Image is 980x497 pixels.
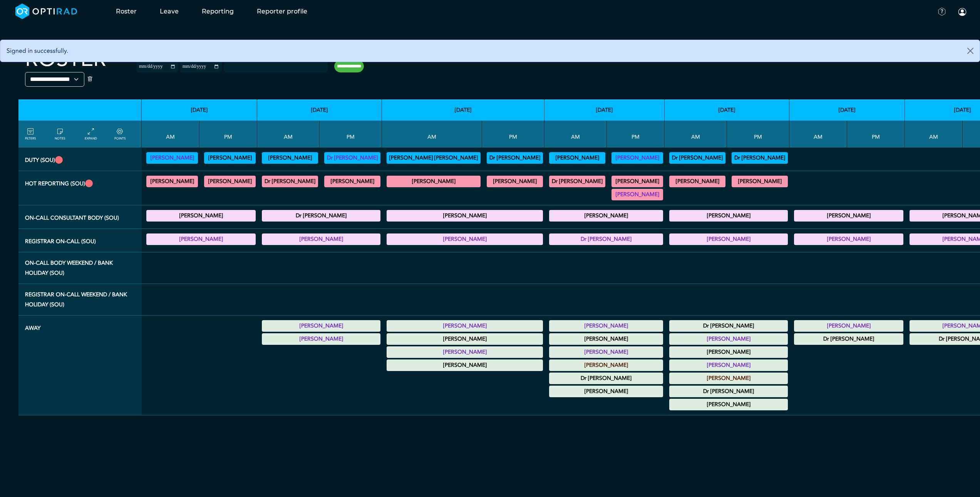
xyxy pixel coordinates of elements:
[550,177,604,186] summary: Dr [PERSON_NAME]
[549,233,663,245] div: Registrar On-Call 17:00 - 21:00
[549,333,663,345] div: Study Leave 00:00 - 23:59
[15,3,77,19] img: brand-opti-rad-logos-blue-and-white-d2f68631ba2948856bd03f2d395fb146ddc8fb01b4b6e9315ea85fa773367...
[146,210,256,222] div: On-Call Consultant Body 17:00 - 21:00
[262,176,318,187] div: CT Trauma & Urgent/MRI Trauma & Urgent 09:00 - 13:00
[670,400,787,409] summary: [PERSON_NAME]
[794,320,903,332] div: Annual Leave 00:00 - 23:59
[142,99,257,121] th: [DATE]
[18,316,142,415] th: Away
[669,399,788,410] div: Annual Leave 00:00 - 23:59
[488,177,542,186] summary: [PERSON_NAME]
[18,229,142,252] th: Registrar On-Call (SOU)
[669,233,788,245] div: Registrar On-Call 17:00 - 21:00
[55,127,65,141] a: show/hide notes
[670,235,787,244] summary: [PERSON_NAME]
[613,177,662,186] summary: [PERSON_NAME]
[325,177,379,186] summary: [PERSON_NAME]
[204,152,256,164] div: Vetting (30 PF Points) 13:00 - 17:00
[670,387,787,396] summary: Dr [PERSON_NAME]
[613,153,662,163] summary: [PERSON_NAME]
[550,387,662,396] summary: [PERSON_NAME]
[611,152,663,164] div: Vetting (30 PF Points) 12:00 - 17:00
[670,177,724,186] summary: [PERSON_NAME]
[147,177,197,186] summary: [PERSON_NAME]
[262,320,380,332] div: Annual Leave 00:00 - 23:59
[388,348,542,357] summary: [PERSON_NAME]
[263,334,379,344] summary: [PERSON_NAME]
[388,361,542,370] summary: [PERSON_NAME]
[732,152,788,164] div: Vetting (30 PF Points) 13:00 - 17:30
[550,211,662,220] summary: [PERSON_NAME]
[487,176,543,187] div: MRI Trauma & Urgent/CT Trauma & Urgent 13:00 - 17:00
[669,152,725,164] div: Vetting (30 PF Points) 09:00 - 13:00
[262,233,380,245] div: Registrar On-Call 17:00 - 21:00
[611,176,663,187] div: CT Trauma & Urgent/MRI Trauma & Urgent 13:00 - 17:30
[205,153,255,163] summary: [PERSON_NAME]
[224,62,263,69] input: null
[795,235,902,244] summary: [PERSON_NAME]
[488,153,542,163] summary: Dr [PERSON_NAME]
[669,176,725,187] div: MRI Trauma & Urgent/CT Trauma & Urgent 09:00 - 13:00
[387,320,543,332] div: Annual Leave 00:00 - 23:59
[263,177,317,186] summary: Dr [PERSON_NAME]
[263,235,379,244] summary: [PERSON_NAME]
[847,121,905,148] th: PM
[550,321,662,331] summary: [PERSON_NAME]
[262,210,380,222] div: On-Call Consultant Body 17:00 - 21:00
[388,334,542,344] summary: [PERSON_NAME]
[794,233,903,245] div: Registrar On-Call 17:00 - 21:00
[727,121,789,148] th: PM
[487,152,543,164] div: Vetting (30 PF Points) 13:00 - 17:00
[670,321,787,331] summary: Dr [PERSON_NAME]
[142,121,199,148] th: AM
[549,176,605,187] div: MRI Trauma & Urgent/CT Trauma & Urgent 09:00 - 13:00
[146,176,198,187] div: MRI Trauma & Urgent/CT Trauma & Urgent 09:00 - 13:00
[388,321,542,331] summary: [PERSON_NAME]
[147,235,255,244] summary: [PERSON_NAME]
[544,121,607,148] th: AM
[388,211,542,220] summary: [PERSON_NAME]
[550,348,662,357] summary: [PERSON_NAME]
[670,211,787,220] summary: [PERSON_NAME]
[669,346,788,358] div: Study Leave 00:00 - 23:59
[670,153,724,163] summary: Dr [PERSON_NAME]
[388,153,479,163] summary: [PERSON_NAME] [PERSON_NAME]
[387,210,543,222] div: On-Call Consultant Body 17:00 - 21:00
[669,210,788,222] div: On-Call Consultant Body 17:00 - 21:00
[199,121,257,148] th: PM
[669,359,788,371] div: Annual Leave 00:00 - 23:59
[665,121,727,148] th: AM
[382,121,482,148] th: AM
[18,205,142,229] th: On-Call Consultant Body (SOU)
[789,121,847,148] th: AM
[549,346,663,358] div: Annual Leave 00:00 - 23:59
[550,235,662,244] summary: Dr [PERSON_NAME]
[794,210,903,222] div: On-Call Consultant Body 17:00 - 21:00
[387,333,543,345] div: Study Leave 00:00 - 23:59
[388,235,542,244] summary: [PERSON_NAME]
[669,333,788,345] div: Annual Leave 00:00 - 23:59
[795,334,902,344] summary: Dr [PERSON_NAME]
[733,153,787,163] summary: Dr [PERSON_NAME]
[25,127,36,141] a: FILTERS
[549,320,663,332] div: Annual Leave 00:00 - 23:59
[665,99,789,121] th: [DATE]
[147,153,197,163] summary: [PERSON_NAME]
[549,359,663,371] div: Annual Leave 00:00 - 23:59
[549,386,663,397] div: Annual Leave 00:00 - 23:59
[607,121,665,148] th: PM
[18,148,142,171] th: Duty (SOU)
[670,361,787,370] summary: [PERSON_NAME]
[670,334,787,344] summary: [PERSON_NAME]
[257,99,382,121] th: [DATE]
[550,153,604,163] summary: [PERSON_NAME]
[611,189,663,200] div: CT Trauma & Urgent/MRI Trauma & Urgent 13:00 - 17:00
[146,233,256,245] div: Registrar On-Call 17:00 - 21:00
[961,40,980,62] button: Close
[669,386,788,397] div: Study Leave 00:00 - 23:59
[549,152,605,164] div: Vetting (30 PF Points) 09:00 - 13:00
[795,321,902,331] summary: [PERSON_NAME]
[205,177,255,186] summary: [PERSON_NAME]
[549,373,663,384] div: Study Leave 00:00 - 23:59
[732,176,788,187] div: MRI Trauma & Urgent/CT Trauma & Urgent 13:00 - 17:00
